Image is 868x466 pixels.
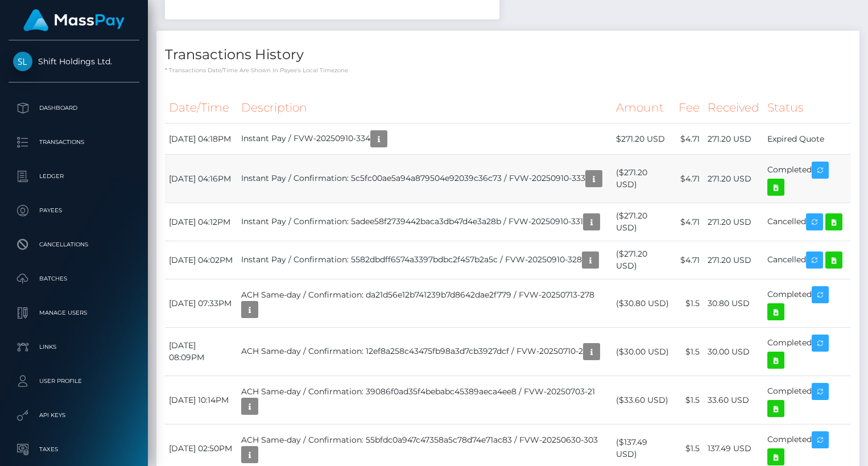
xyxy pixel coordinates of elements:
td: [DATE] 10:14PM [165,376,237,424]
td: ACH Same-day / Confirmation: da21d56e12b741239b7d8642dae2f779 / FVW-20250713-278 [237,279,613,328]
td: Instant Pay / Confirmation: 5c5fc00ae5a94a879504e92039c36c73 / FVW-20250910-333 [237,155,613,203]
td: 33.60 USD [704,376,763,424]
a: Dashboard [9,94,139,122]
th: Fee [675,92,704,123]
a: Ledger [9,162,139,191]
p: * Transactions date/time are shown in payee's local timezone [165,66,851,75]
th: Description [237,92,613,123]
td: ($30.80 USD) [612,279,675,328]
th: Received [704,92,763,123]
td: $4.71 [675,155,704,203]
p: Payees [13,202,135,219]
td: Instant Pay / Confirmation: 5582dbdff6574a3397bdbc2f457b2a5c / FVW-20250910-328 [237,241,613,279]
td: Cancelled [763,241,851,279]
a: Cancellations [9,230,139,259]
p: Dashboard [13,100,135,117]
td: Completed [763,328,851,376]
h4: Transactions History [165,45,851,65]
td: $4.71 [675,241,704,279]
p: Transactions [13,134,135,151]
td: ($30.00 USD) [612,328,675,376]
a: Batches [9,265,139,293]
td: $1.5 [675,279,704,328]
td: [DATE] 04:16PM [165,155,237,203]
a: Links [9,333,139,361]
td: $4.71 [675,203,704,241]
td: Cancelled [763,203,851,241]
td: 30.00 USD [704,328,763,376]
p: Cancellations [13,236,135,253]
th: Status [763,92,851,123]
td: [DATE] 08:09PM [165,328,237,376]
td: Instant Pay / Confirmation: 5adee58f2739442baca3db47d4e3a28b / FVW-20250910-331 [237,203,613,241]
td: Expired Quote [763,123,851,155]
td: [DATE] 07:33PM [165,279,237,328]
td: 271.20 USD [704,155,763,203]
a: Transactions [9,128,139,156]
p: Links [13,339,135,356]
td: $1.5 [675,376,704,424]
a: Payees [9,196,139,225]
p: Taxes [13,441,135,458]
td: 30.80 USD [704,279,763,328]
td: $4.71 [675,123,704,155]
td: $1.5 [675,328,704,376]
td: Completed [763,376,851,424]
td: $271.20 USD [612,123,675,155]
p: Ledger [13,168,135,185]
td: [DATE] 04:18PM [165,123,237,155]
th: Amount [612,92,675,123]
a: Manage Users [9,299,139,327]
td: [DATE] 04:12PM [165,203,237,241]
td: ($271.20 USD) [612,203,675,241]
td: Instant Pay / FVW-20250910-334 [237,123,613,155]
a: User Profile [9,367,139,395]
a: Taxes [9,435,139,464]
td: 271.20 USD [704,241,763,279]
td: ($271.20 USD) [612,155,675,203]
td: ACH Same-day / Confirmation: 39086f0ad35f4bebabc45389aeca4ee8 / FVW-20250703-21 [237,376,613,424]
td: ($33.60 USD) [612,376,675,424]
td: Completed [763,279,851,328]
a: API Keys [9,401,139,430]
span: Shift Holdings Ltd. [9,56,139,67]
p: API Keys [13,407,135,424]
img: MassPay Logo [23,9,125,31]
td: [DATE] 04:02PM [165,241,237,279]
td: ($271.20 USD) [612,241,675,279]
td: ACH Same-day / Confirmation: 12ef8a258c43475fb98a3d7cb3927dcf / FVW-20250710-2 [237,328,613,376]
td: Completed [763,155,851,203]
th: Date/Time [165,92,237,123]
p: Batches [13,270,135,287]
p: User Profile [13,373,135,390]
td: 271.20 USD [704,123,763,155]
p: Manage Users [13,304,135,321]
td: 271.20 USD [704,203,763,241]
img: Shift Holdings Ltd. [13,52,32,71]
